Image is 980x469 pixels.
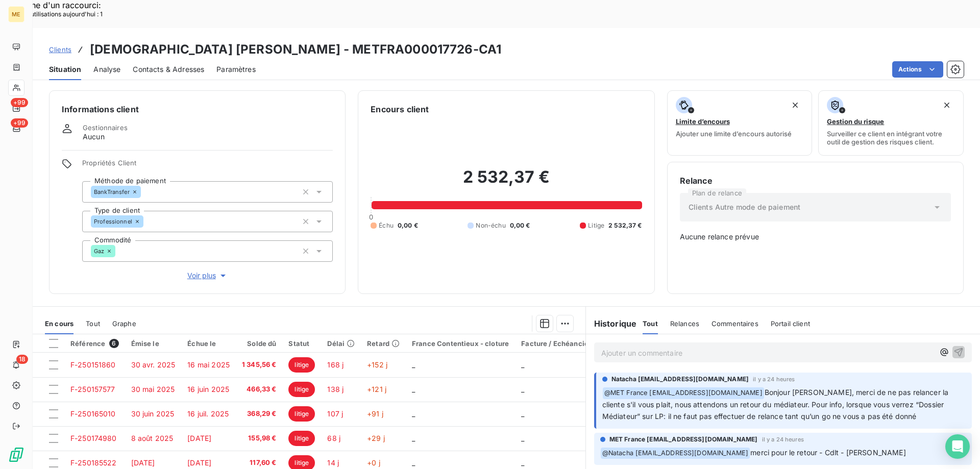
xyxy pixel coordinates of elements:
[143,217,152,226] input: Ajouter une valeur
[94,248,104,254] span: Gaz
[521,434,524,442] span: _
[131,458,155,467] span: [DATE]
[762,436,804,442] span: il y a 24 heures
[90,40,501,59] h3: [DEMOGRAPHIC_DATA] [PERSON_NAME] - METFRA000017726-CA1
[667,90,813,156] button: Limite d’encoursAjouter une limite d’encours autorisé
[588,221,604,230] span: Litige
[412,385,415,393] span: _
[16,355,28,364] span: 18
[216,64,256,75] span: Paramètres
[187,385,229,393] span: 16 juin 2025
[70,360,116,369] span: F-250151860
[367,409,383,418] span: +91 j
[327,385,344,393] span: 138 j
[367,385,386,393] span: +121 j
[521,385,524,393] span: _
[510,221,530,230] span: 0,00 €
[83,124,128,132] span: Gestionnaires
[83,132,105,142] span: Aucun
[49,64,81,75] span: Situation
[62,103,333,115] h6: Informations client
[689,202,801,212] span: Clients Autre mode de paiement
[676,130,792,138] span: Ajouter une limite d’encours autorisé
[70,458,117,467] span: F-250185522
[288,406,315,422] span: litige
[49,44,71,55] a: Clients
[586,317,637,330] h6: Historique
[521,409,524,418] span: _
[608,221,642,230] span: 2 532,37 €
[187,270,228,281] span: Voir plus
[242,433,277,443] span: 155,98 €
[827,130,955,146] span: Surveiller ce client en intégrant votre outil de gestion des risques client.
[771,319,810,328] span: Portail client
[367,458,380,467] span: +0 j
[242,409,277,419] span: 368,29 €
[131,409,175,418] span: 30 juin 2025
[45,319,73,328] span: En cours
[11,98,28,107] span: +99
[288,431,315,446] span: litige
[187,434,211,442] span: [DATE]
[371,167,642,198] h2: 2 532,37 €
[288,382,315,397] span: litige
[892,61,943,78] button: Actions
[187,458,211,467] span: [DATE]
[94,189,130,195] span: BankTransfer
[131,434,174,442] span: 8 août 2025
[112,319,136,328] span: Graphe
[398,221,418,230] span: 0,00 €
[82,159,333,173] span: Propriétés Client
[412,458,415,467] span: _
[412,409,415,418] span: _
[371,103,429,115] h6: Encours client
[521,458,524,467] span: _
[70,385,115,393] span: F-250157577
[187,339,230,348] div: Échue le
[670,319,699,328] span: Relances
[327,458,339,467] span: 14 j
[680,232,951,242] span: Aucune relance prévue
[11,118,28,128] span: +99
[115,246,124,256] input: Ajouter une valeur
[827,117,884,126] span: Gestion du risque
[141,187,149,196] input: Ajouter une valeur
[611,375,749,384] span: Natacha [EMAIL_ADDRESS][DOMAIN_NAME]
[242,339,277,348] div: Solde dû
[945,434,970,459] div: Open Intercom Messenger
[412,434,415,442] span: _
[288,357,315,373] span: litige
[288,339,315,348] div: Statut
[8,447,24,463] img: Logo LeanPay
[242,458,277,468] span: 117,60 €
[818,90,964,156] button: Gestion du risqueSurveiller ce client en intégrant votre outil de gestion des risques client.
[131,385,175,393] span: 30 mai 2025
[367,434,385,442] span: +29 j
[133,64,204,75] span: Contacts & Adresses
[680,175,951,187] h6: Relance
[369,213,373,221] span: 0
[94,218,132,225] span: Professionnel
[750,448,905,457] span: merci pour le retour - Cdlt - [PERSON_NAME]
[187,409,229,418] span: 16 juil. 2025
[367,339,400,348] div: Retard
[643,319,658,328] span: Tout
[109,339,118,348] span: 6
[609,435,758,444] span: MET France [EMAIL_ADDRESS][DOMAIN_NAME]
[93,64,120,75] span: Analyse
[82,270,333,281] button: Voir plus
[327,434,340,442] span: 68 j
[412,360,415,369] span: _
[603,387,764,399] span: @ MET France [EMAIL_ADDRESS][DOMAIN_NAME]
[601,448,750,459] span: @ Natacha [EMAIL_ADDRESS][DOMAIN_NAME]
[70,409,116,418] span: F-250165010
[676,117,730,126] span: Limite d’encours
[753,376,795,382] span: il y a 24 heures
[70,434,117,442] span: F-250174980
[49,45,71,54] span: Clients
[367,360,387,369] span: +152 j
[131,360,176,369] span: 30 avr. 2025
[521,360,524,369] span: _
[712,319,758,328] span: Commentaires
[70,339,119,348] div: Référence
